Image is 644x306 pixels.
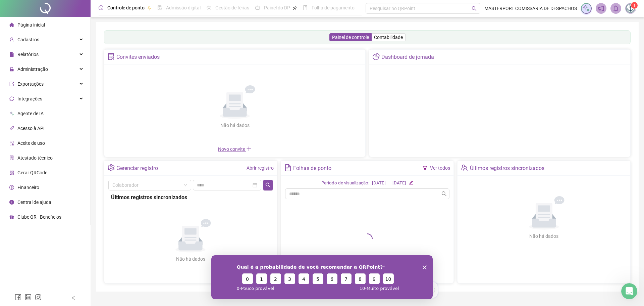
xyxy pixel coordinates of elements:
span: Financeiro [17,185,39,190]
span: sun [207,5,211,10]
span: dashboard [255,5,260,10]
span: loading [362,233,373,244]
span: instagram [35,294,42,301]
span: search [441,191,447,196]
span: sync [9,96,14,101]
span: Exportações [17,81,44,87]
span: Central de ajuda [17,200,51,205]
span: user-add [9,37,14,42]
span: Novo convite [218,146,252,152]
span: Painel do DP [264,5,290,10]
div: Não há dados [204,122,266,129]
span: solution [108,53,115,60]
span: notification [598,5,604,11]
span: file-text [284,164,291,171]
span: Admissão digital [166,5,201,10]
span: export [9,82,14,86]
a: Abrir registro [247,165,274,171]
span: pie-chart [373,53,380,60]
span: MASTERPORT COMISSÁRIA DE DESPACHOS [484,5,577,12]
span: setting [108,164,115,171]
span: file-done [157,5,162,10]
span: Gestão de férias [215,5,249,10]
img: 11998 [626,3,636,13]
iframe: Inquérito de QRPoint [211,255,433,299]
span: Administração [17,67,48,72]
span: pushpin [293,6,297,10]
span: search [265,182,271,188]
div: Convites enviados [116,51,160,63]
a: Ver todos [430,165,450,171]
span: book [303,5,308,10]
span: audit [9,141,14,145]
div: Não há dados [513,232,575,240]
div: Período de visualização: [321,180,369,187]
span: lock [9,67,14,72]
span: pushpin [147,6,151,10]
span: Gerar QRCode [17,170,47,175]
div: Dashboard de jornada [381,51,434,63]
span: filter [423,166,427,170]
span: api [9,126,14,131]
span: qrcode [9,170,14,175]
span: file [9,52,14,57]
sup: Atualize o seu contato no menu Meus Dados [631,2,638,9]
span: solution [9,156,14,160]
span: Controle de ponto [107,5,145,10]
div: Últimos registros sincronizados [470,163,544,174]
span: Cadastros [17,37,39,42]
span: left [71,296,76,300]
span: Acesso à API [17,126,45,131]
span: search [472,6,477,11]
span: plus [246,146,252,151]
span: gift [9,215,14,219]
span: Agente de IA [17,111,44,116]
div: [DATE] [372,180,386,187]
div: Últimos registros sincronizados [111,193,270,202]
iframe: Intercom live chat [621,283,637,299]
span: Contabilidade [374,35,403,40]
span: edit [409,180,413,185]
span: home [9,23,14,27]
div: - [388,180,390,187]
span: info-circle [9,200,14,205]
span: clock-circle [99,5,103,10]
span: Folha de pagamento [312,5,355,10]
span: Integrações [17,96,42,101]
span: Aceite de uso [17,140,45,146]
span: bell [613,5,619,11]
span: 1 [633,3,636,8]
div: Folhas de ponto [293,163,331,174]
span: Atestado técnico [17,155,53,161]
img: sparkle-icon.fc2bf0ac1784a2077858766a79e2daf3.svg [583,5,590,12]
span: Página inicial [17,22,45,28]
span: Clube QR - Beneficios [17,214,61,220]
span: linkedin [25,294,32,301]
div: Não há dados [160,255,221,263]
div: [DATE] [392,180,406,187]
span: team [461,164,468,171]
span: facebook [15,294,21,301]
span: dollar [9,185,14,190]
span: Relatórios [17,52,39,57]
span: Painel de controle [332,35,369,40]
div: Gerenciar registro [116,163,158,174]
